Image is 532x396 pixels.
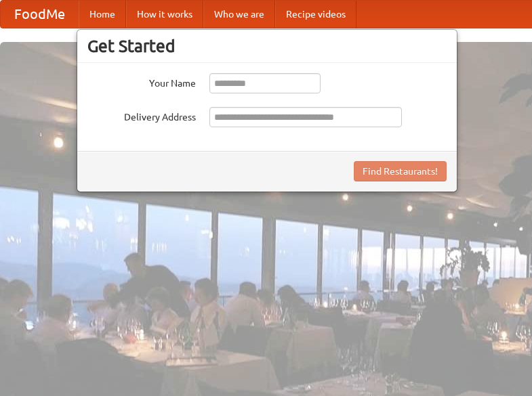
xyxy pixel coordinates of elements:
[1,1,79,28] a: FoodMe
[87,36,447,56] h3: Get Started
[126,1,203,28] a: How it works
[87,107,196,124] label: Delivery Address
[87,73,196,90] label: Your Name
[203,1,275,28] a: Who we are
[275,1,356,28] a: Recipe videos
[79,1,126,28] a: Home
[354,161,447,181] button: Find Restaurants!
